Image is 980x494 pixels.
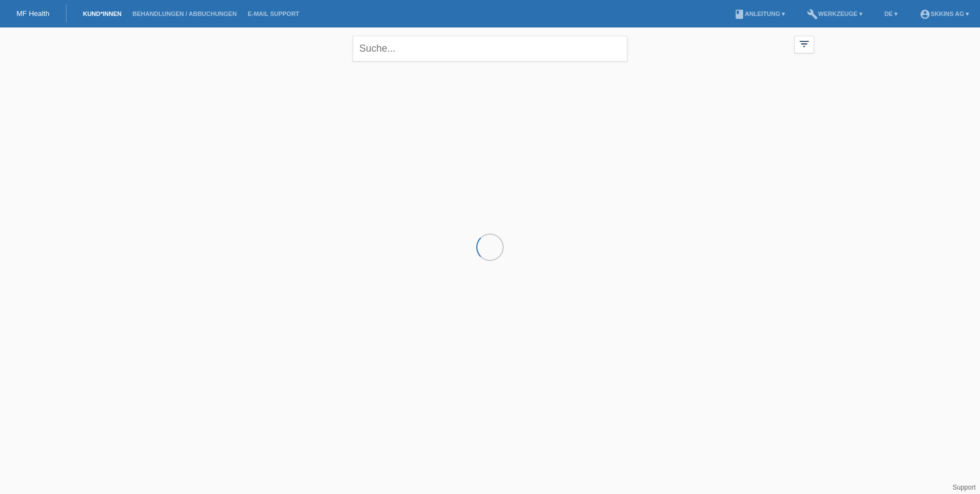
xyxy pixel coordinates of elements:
[801,10,868,17] a: buildWerkzeuge ▾
[920,9,931,20] i: account_circle
[734,9,745,20] i: book
[953,484,976,491] a: Support
[16,9,49,18] a: MF Health
[798,38,810,50] i: filter_list
[807,9,818,20] i: build
[77,10,127,17] a: Kund*innen
[728,10,790,17] a: bookAnleitung ▾
[127,10,242,17] a: Behandlungen / Abbuchungen
[914,10,975,17] a: account_circleSKKINS AG ▾
[353,36,627,62] input: Suche...
[879,10,903,17] a: DE ▾
[242,10,305,17] a: E-Mail Support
